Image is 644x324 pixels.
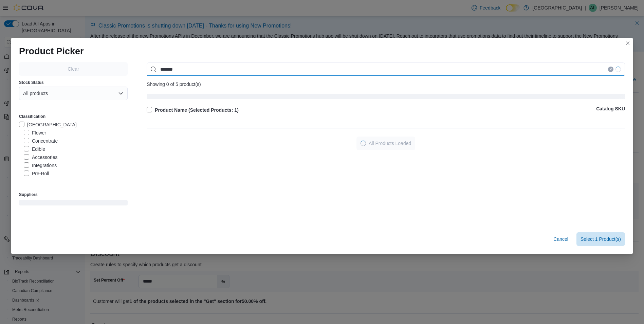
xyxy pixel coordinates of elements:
label: Accessories [24,153,57,161]
span: Cancel [553,236,568,242]
button: Cancel [551,232,571,246]
input: Use aria labels when no actual label is in use [147,62,625,76]
label: [GEOGRAPHIC_DATA] [19,121,77,129]
label: Flower [24,129,46,137]
label: Pre-Roll Pack [24,178,61,186]
label: Suppliers [19,192,38,197]
span: Loading [19,201,128,207]
h1: Product Picker [19,46,84,57]
div: Showing 0 of 5 product(s) [147,82,625,87]
label: Classification [19,114,45,119]
span: Loading [147,95,625,101]
button: Select 1 Product(s) [576,232,625,246]
label: Integrations [24,161,57,169]
label: Product Name (Selected Products: 1) [147,106,239,114]
button: Clear input [608,67,613,72]
button: LoadingAll Products Loaded [356,137,415,150]
p: Catalog SKU [596,106,625,114]
button: Clear [19,62,128,76]
span: Clear [68,66,79,72]
span: Select 1 Product(s) [581,236,621,242]
label: Concentrate [24,137,58,145]
label: Edible [24,145,45,153]
span: Loading [361,141,366,146]
span: All Products Loaded [369,140,411,147]
label: Stock Status [19,80,44,85]
button: Closes this modal window [624,39,632,47]
label: Pre-Roll [24,169,49,178]
button: All products [19,87,128,100]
